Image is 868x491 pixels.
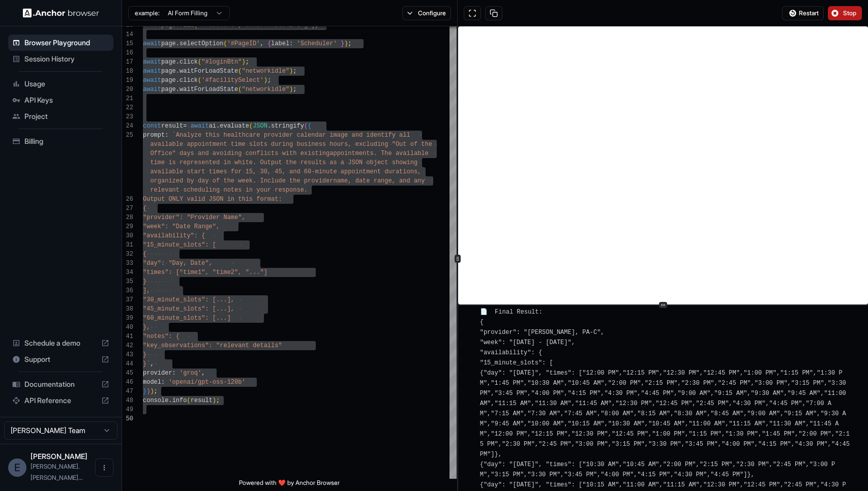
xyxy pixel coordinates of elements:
button: Copy session ID [485,6,502,20]
span: ; [154,388,158,395]
span: Eric Fondren [31,452,87,461]
span: "provider": "Provider Name", [143,214,246,221]
div: Browser Playground [8,35,113,51]
div: 27 [122,204,133,213]
span: { [143,205,146,212]
span: evaluate [220,122,249,130]
div: 41 [122,332,133,341]
span: result [161,122,183,130]
span: "networkidle" [242,68,289,75]
span: Session History [24,54,109,64]
span: ; [216,397,220,404]
span: "week": "Date Range", [143,223,220,230]
span: ( [249,122,253,130]
div: 50 [122,414,133,423]
div: 35 [122,277,133,286]
span: { [143,251,146,258]
span: available start times for 15, 30, 45, and 60-minut [150,168,333,175]
span: '#facilitySelect' [201,77,263,84]
span: "key_observations": "relevant details" [143,342,282,349]
span: s a JSON object showing [333,159,417,166]
div: 25 [122,131,133,140]
div: 23 [122,112,133,121]
span: "availability": { [143,232,205,239]
button: Open menu [95,458,113,477]
span: name, date range, and any [333,177,425,185]
span: ) [289,68,293,75]
div: 47 [122,387,133,396]
div: Support [8,351,113,367]
div: 18 [122,67,133,76]
span: page [161,58,176,66]
span: Billing [24,136,109,146]
span: , [201,370,205,377]
span: : [289,40,293,47]
span: 'openai/gpt-oss-120b' [168,379,245,386]
span: API Keys [24,95,109,105]
div: Project [8,108,113,125]
span: ) [150,388,154,395]
span: = [183,122,187,130]
span: nd identify all [355,132,410,139]
div: 38 [122,304,133,314]
div: 40 [122,323,133,332]
div: 15 [122,39,133,48]
span: await [143,40,161,47]
span: await [143,68,161,75]
div: 19 [122,76,133,85]
span: page [161,86,176,93]
span: "day": "Day, Date", [143,260,213,267]
span: selectOption [179,40,223,47]
div: 17 [122,57,133,67]
div: 37 [122,295,133,304]
span: click [179,77,198,84]
span: : [172,370,176,377]
span: Stop [843,9,857,17]
span: ai [209,122,216,130]
span: provider [143,370,172,377]
span: , [260,40,263,47]
span: relevant scheduling notes in your response. [150,187,308,194]
div: Documentation [8,376,113,392]
span: stringify [271,122,304,130]
span: , [150,360,154,367]
span: "times": ["time1", "time2", "..."] [143,269,267,276]
span: "notes": { [143,333,179,340]
span: Schedule a demo [24,338,97,348]
span: "networkidle" [242,86,289,93]
div: 36 [122,286,133,295]
span: ; [293,68,296,75]
div: 28 [122,213,133,222]
div: Session History [8,51,113,67]
span: model [143,379,161,386]
div: API Reference [8,392,113,409]
span: `Analyze this healthcare provider calendar image a [172,132,355,139]
span: . [267,122,271,130]
span: await [191,122,209,130]
span: "30_minute_slots": [...], [143,296,234,303]
span: . [168,397,172,404]
span: "45_minute_slots": [...], [143,305,234,313]
span: click [179,58,198,66]
button: Restart [782,6,824,20]
span: : [161,379,165,386]
span: waitForLoadState [179,68,238,75]
div: 26 [122,195,133,204]
span: 'Scheduler' [297,40,337,47]
span: eric.n.fondren@gmail.com [31,463,83,481]
span: "#loginBtn" [201,58,242,66]
span: appointments. The available [330,150,428,157]
span: Powered with ❤️ by Anchor Browser [239,479,340,491]
span: "60_minute_slots": [...] [143,315,231,322]
span: ; [267,77,271,84]
div: 14 [122,30,133,39]
div: 49 [122,405,133,414]
span: Restart [799,9,819,17]
span: ​ [467,307,472,317]
span: ; [246,58,249,66]
span: ; [348,40,351,47]
div: API Keys [8,92,113,108]
div: 42 [122,341,133,350]
span: ( [187,397,190,404]
div: 39 [122,314,133,323]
